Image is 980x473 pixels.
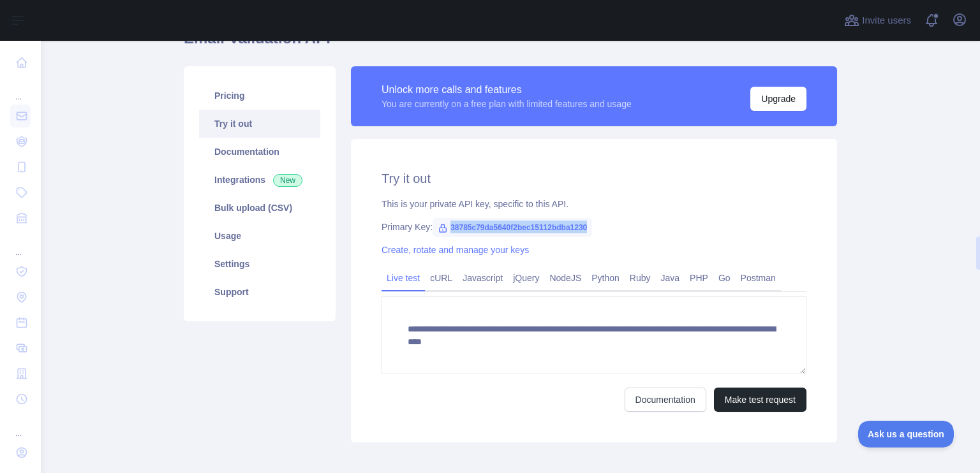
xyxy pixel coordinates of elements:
[10,232,31,258] div: ...
[382,221,806,233] div: Primary Key:
[199,166,320,194] a: Integrations New
[714,388,806,412] button: Make test request
[685,268,713,288] a: PHP
[656,268,685,288] a: Java
[713,268,736,288] a: Go
[382,170,806,187] h2: Try it out
[199,194,320,222] a: Bulk upload (CSV)
[184,28,837,59] h1: Email Validation API
[382,98,632,110] div: You are currently on a free plan with limited features and usage
[10,413,31,439] div: ...
[625,388,706,412] a: Documentation
[199,278,320,306] a: Support
[199,138,320,166] a: Documentation
[382,268,425,288] a: Live test
[858,421,954,448] iframe: Toggle Customer Support
[586,268,625,288] a: Python
[842,10,914,31] button: Invite users
[273,174,302,187] span: New
[199,110,320,138] a: Try it out
[199,82,320,110] a: Pricing
[10,76,31,102] div: ...
[736,268,781,288] a: Postman
[544,268,586,288] a: NodeJS
[382,245,529,255] a: Create, rotate and manage your keys
[425,268,457,288] a: cURL
[433,218,592,237] span: 38785c79da5640f2bec15112bdba1230
[199,222,320,250] a: Usage
[508,268,544,288] a: jQuery
[625,268,656,288] a: Ruby
[199,250,320,278] a: Settings
[382,198,806,210] div: This is your private API key, specific to this API.
[750,87,806,111] button: Upgrade
[862,13,911,28] span: Invite users
[457,268,508,288] a: Javascript
[382,82,632,98] div: Unlock more calls and features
